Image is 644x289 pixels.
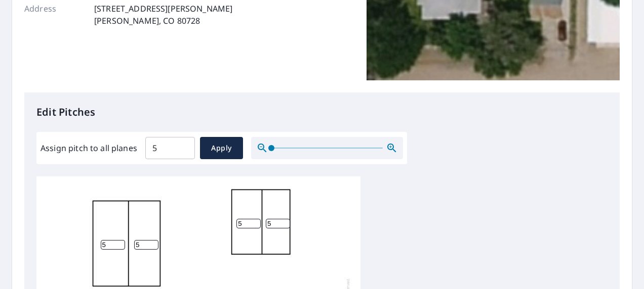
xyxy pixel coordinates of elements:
input: 00.0 [145,134,195,162]
p: [STREET_ADDRESS][PERSON_NAME] [PERSON_NAME], CO 80728 [94,3,232,27]
p: Address [24,3,85,27]
label: Assign pitch to all planes [41,142,137,154]
span: Apply [208,142,235,155]
p: Edit Pitches [36,105,608,120]
button: Apply [200,137,243,159]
